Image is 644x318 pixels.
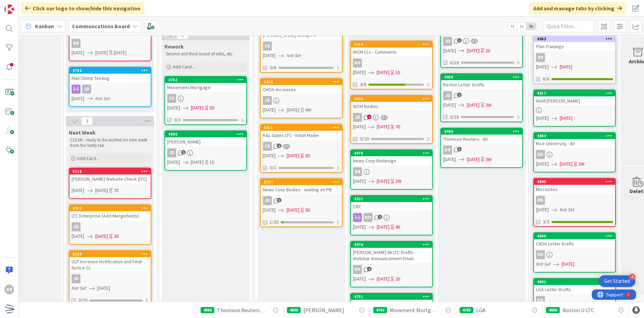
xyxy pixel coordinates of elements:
[354,151,432,156] div: 4978
[350,41,433,89] a: 5019WCM CLs - CommentsDD[DATE][DATE]1D4/6
[261,125,342,131] div: 5011
[604,278,630,285] div: Get Started
[73,252,151,256] div: 5108
[69,251,151,257] div: 5108
[70,137,150,149] p: CLEAN - ready to be worked on next week from the Verify tab.
[441,74,522,80] div: 4958
[69,222,151,231] div: JD
[261,85,342,94] div: CHOA Increases
[353,275,366,283] span: [DATE]
[367,115,372,119] span: 1
[543,218,549,225] span: 3/3
[562,261,575,268] span: [DATE]
[444,129,522,134] div: 4986
[351,167,432,176] div: RB
[305,206,310,214] div: 3D
[261,179,342,185] div: 5027
[629,274,635,280] div: 4
[441,91,522,100] div: JD
[350,95,433,144] a: 4965WCM BodiesJD[DATE][DATE]7D0/20
[287,206,299,214] span: [DATE]
[533,132,616,172] a: 4884Rice University - IDIDD[DATE][DATE]2W
[260,24,343,73] a: [PERSON_NAME] Group FNCS[DATE]Not Set0/6
[441,128,522,135] div: 4986
[350,149,433,190] a: 4978News Corp RedesignRB[DATE][DATE]2W
[72,222,80,231] div: JD
[457,38,462,43] span: 1
[476,306,485,314] span: LGA
[261,196,342,205] div: JD
[443,37,452,46] div: JD
[350,195,433,235] a: 4321CRCDD[DATE][DATE]4D
[69,74,151,83] div: Mail Chimp Testing
[69,67,151,107] a: 3732Mail Chimp TestingJD[DATE]Not Set
[165,137,246,146] div: [PERSON_NAME]
[354,96,432,101] div: 4965
[534,90,615,96] div: 4817
[536,160,549,168] span: [DATE]
[210,159,215,166] div: 1D
[526,23,536,30] span: 3x
[263,96,272,105] div: JD
[69,168,151,199] a: 5118[PERSON_NAME] Website Check (LTC)[DATE][DATE]7D
[261,185,342,194] div: News Corp Bodies - waiting on PB
[174,116,181,124] span: 0/3
[270,164,276,171] span: 0/2
[390,306,439,314] span: Movement Mortgage
[599,275,635,287] div: Open Get Started checklist, remaining modules: 4
[354,242,432,247] div: 4970
[377,223,389,231] span: [DATE]
[441,74,522,89] div: 4958Revlon Letter Drafts
[261,142,342,151] div: CS
[72,233,84,240] span: [DATE]
[395,69,400,76] div: 1D
[78,297,87,304] span: 0/20
[533,35,616,84] a: 4963Plan TrainingsRB[DATE][DATE]6/6
[485,156,492,163] div: 3W
[351,41,432,47] div: 5019
[4,285,14,294] div: DD
[351,96,432,111] div: 4965WCM Bodies
[173,64,195,70] span: Add Card...
[560,115,572,122] span: [DATE]
[351,242,432,248] div: 4970
[351,47,432,56] div: WCM CLs - Comments
[114,187,119,194] div: 7D
[562,306,594,314] span: Boston U LTC
[69,274,151,283] div: JD
[69,250,151,305] a: 5108ULP Increase Notification and Final Notice CLJDNot Set[DATE]0/20
[210,104,215,112] div: 5D
[165,83,246,92] div: Movement Mortgage
[364,213,373,222] div: DD
[305,106,311,114] div: 4W
[263,152,276,159] span: [DATE]
[534,233,615,239] div: 4800
[440,128,523,168] a: 4986Thomson Reuters - IDIDD[DATE][DATE]3W
[443,102,456,109] span: [DATE]
[167,104,180,112] span: [DATE]
[114,49,127,56] div: [DATE]
[440,19,523,68] a: JD[DATE][DATE]2D0/18
[351,300,432,309] div: LSEG
[353,178,366,185] span: [DATE]
[69,168,151,174] div: 5118
[353,123,366,130] span: [DATE]
[353,167,362,176] div: RB
[261,79,342,94] div: 5018CHOA Increases
[77,155,99,161] span: Add Card...
[168,77,246,82] div: 4782
[351,150,432,156] div: 4978
[287,152,299,159] span: [DATE]
[351,294,432,309] div: 4781LSEG
[165,131,246,137] div: 4890
[69,39,151,48] div: RB
[534,279,615,294] div: 4841LGA Letter Drafts
[35,22,54,30] span: Kanban
[450,114,459,121] span: 0/18
[360,81,366,88] span: 4/6
[69,257,151,272] div: ULP Increase Notification and Final Notice CL
[529,2,626,14] div: Add and manage tabs by clicking
[443,156,456,163] span: [DATE]
[467,47,480,54] span: [DATE]
[537,179,615,184] div: 4845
